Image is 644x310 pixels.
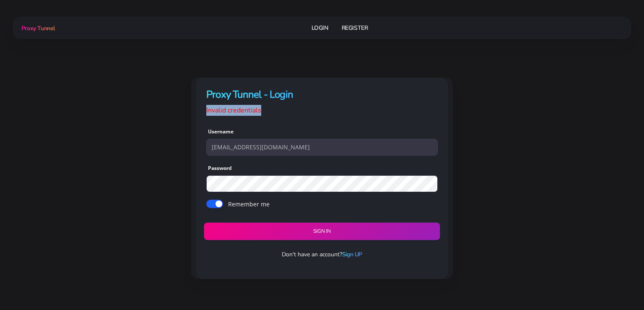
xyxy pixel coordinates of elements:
[208,128,234,135] label: Username
[21,24,55,32] span: Proxy Tunnel
[603,269,634,300] iframe: Webchat Widget
[206,139,438,156] input: Username
[206,88,438,102] h4: Proxy Tunnel - Login
[204,223,440,240] button: Sign in
[208,164,232,172] label: Password
[20,21,55,35] a: Proxy Tunnel
[200,250,444,259] p: Don't have an account?
[228,200,270,208] label: Remember me
[342,20,368,36] a: Register
[206,106,261,115] span: Invalid credentials
[312,20,328,36] a: Login
[342,250,362,258] a: Sign UP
